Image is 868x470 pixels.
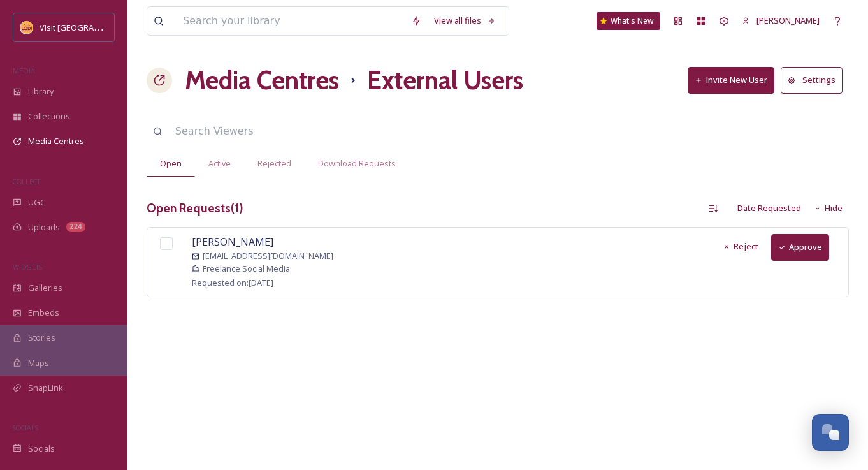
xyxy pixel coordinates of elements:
span: Media Centres [28,135,84,147]
span: Requested on: [DATE] [192,277,273,288]
div: 224 [66,222,85,232]
span: Visit [GEOGRAPHIC_DATA] [40,21,138,33]
span: [PERSON_NAME] [192,235,273,249]
button: Invite New User [688,67,774,93]
span: Rejected [257,158,291,170]
img: Square%20Social%20Visit%20Lodi.png [20,21,33,34]
span: COLLECT [13,177,40,186]
span: [EMAIL_ADDRESS][DOMAIN_NAME] [203,250,333,262]
a: [PERSON_NAME] [735,8,826,33]
span: Stories [28,332,55,344]
span: Collections [28,110,70,122]
a: What's New [597,12,660,30]
span: WIDGETS [13,262,42,272]
a: Settings [781,67,849,93]
span: Library [28,85,54,98]
a: View all files [428,8,502,33]
span: Open [160,158,182,170]
span: Socials [28,443,55,455]
span: UGC [28,196,45,209]
span: SnapLink [28,382,63,394]
input: Search Viewers [169,117,465,145]
span: Maps [28,357,49,369]
span: [PERSON_NAME] [756,15,820,26]
a: Media Centres [185,61,339,99]
span: Download Requests [318,158,396,170]
span: Embeds [28,307,59,319]
h3: Open Requests ( 1 ) [147,199,243,217]
span: MEDIA [13,66,35,75]
span: Galleries [28,282,62,294]
button: Hide [807,196,849,221]
h1: External Users [367,61,523,99]
div: Date Requested [731,196,807,221]
span: Freelance Social Media [203,263,290,275]
input: Search your library [177,7,405,35]
span: Active [208,158,231,170]
button: Approve [771,234,829,260]
span: SOCIALS [13,423,38,432]
span: Uploads [28,221,60,233]
button: Settings [781,67,843,93]
button: Open Chat [812,414,849,451]
button: Reject [716,234,765,259]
